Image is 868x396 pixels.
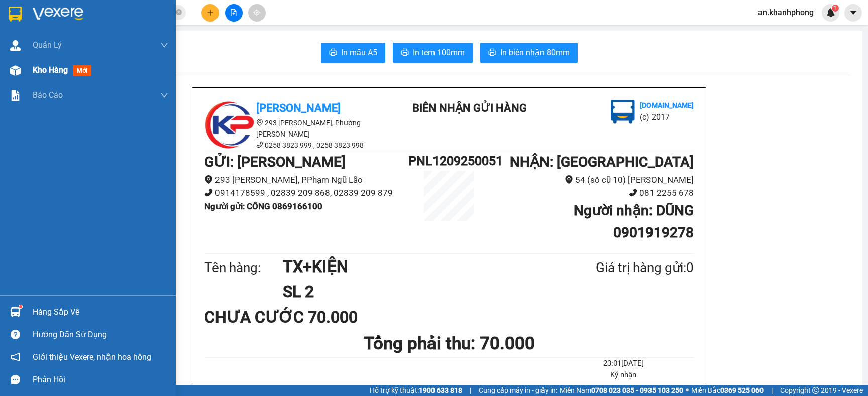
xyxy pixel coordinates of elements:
li: 54 (số cũ 10) [PERSON_NAME] [490,173,694,187]
div: Phản hồi [33,372,168,387]
li: 0258 3823 999 , 0258 3823 998 [204,140,385,151]
span: file-add [230,9,237,16]
img: icon-new-feature [826,8,835,17]
h1: PNL1209250051 [408,151,490,171]
button: printerIn mẫu A5 [321,43,385,63]
div: Tên hàng: [204,257,283,278]
span: environment [256,119,263,126]
span: printer [488,48,496,58]
li: 23:01[DATE] [554,358,694,370]
span: Kho hàng [33,65,68,75]
li: 0914178599 , 02839 209 868, 02839 209 879 [204,186,408,200]
b: [DOMAIN_NAME] [640,101,694,109]
img: logo.jpg [204,100,255,150]
img: warehouse-icon [10,307,21,317]
div: Hàng sắp về [33,305,168,320]
span: In mẫu A5 [341,46,377,59]
li: 081 2255 678 [490,186,694,200]
span: down [160,91,168,99]
span: 1 [833,5,837,12]
button: printerIn biên nhận 80mm [480,43,578,63]
span: question-circle [11,330,20,339]
span: phone [629,188,637,197]
span: environment [204,175,213,184]
span: down [160,41,168,49]
li: 293 [PERSON_NAME], Phường [PERSON_NAME] [204,117,385,140]
span: message [11,375,20,384]
span: In tem 100mm [413,46,465,59]
span: environment [565,175,573,184]
button: plus [201,4,219,22]
strong: 0369 525 060 [720,386,764,394]
sup: 1 [832,5,839,12]
strong: 1900 633 818 [419,386,462,394]
span: | [470,385,471,396]
span: close-circle [176,9,182,15]
div: Giá trị hàng gửi: 0 [547,257,694,278]
img: solution-icon [10,90,21,101]
span: an.khanhphong [750,6,822,19]
b: NHẬN : [GEOGRAPHIC_DATA] [510,154,694,170]
span: Hỗ trợ kỹ thuật: [370,385,462,396]
sup: 1 [19,305,22,308]
span: In biên nhận 80mm [500,46,570,59]
span: Giới thiệu Vexere, nhận hoa hồng [33,351,151,363]
img: logo.jpg [13,13,63,63]
li: 293 [PERSON_NAME], PPhạm Ngũ Lão [204,173,408,187]
span: | [771,385,773,396]
span: Cung cấp máy in - giấy in: [479,385,557,396]
span: phone [256,141,263,148]
span: printer [329,48,337,58]
img: warehouse-icon [10,40,21,51]
div: CHƯA CƯỚC 70.000 [204,305,366,330]
span: ⚪️ [686,388,689,392]
span: close-circle [176,8,182,18]
span: Miền Bắc [691,385,764,396]
span: notification [11,352,20,362]
span: Quản Lý [33,39,62,51]
span: mới [73,65,91,76]
img: logo.jpg [611,100,635,124]
span: phone [204,188,213,197]
li: (c) 2017 [640,111,694,123]
span: printer [401,48,409,58]
span: caret-down [849,8,858,17]
h1: SL 2 [283,279,547,304]
img: logo-vxr [9,7,22,22]
span: plus [207,9,214,16]
strong: 0708 023 035 - 0935 103 250 [591,386,683,394]
b: Người gửi : CÔNG 0869166100 [204,201,322,211]
div: Hướng dẫn sử dụng [33,327,168,342]
b: [PERSON_NAME] [256,102,341,114]
b: BIÊN NHẬN GỬI HÀNG [65,15,96,79]
h1: Tổng phải thu: 70.000 [204,330,694,357]
span: copyright [812,387,819,394]
b: [PERSON_NAME] [13,65,57,112]
button: caret-down [844,4,862,22]
b: [DOMAIN_NAME] [84,38,138,46]
span: Báo cáo [33,89,63,101]
span: aim [253,9,260,16]
button: printerIn tem 100mm [393,43,473,63]
span: Miền Nam [560,385,683,396]
img: warehouse-icon [10,65,21,76]
b: GỬI : [PERSON_NAME] [204,154,346,170]
img: logo.jpg [109,13,133,37]
b: BIÊN NHẬN GỬI HÀNG [412,102,527,114]
button: aim [248,4,266,22]
button: file-add [225,4,243,22]
li: (c) 2017 [84,48,138,60]
li: Ký nhận [554,369,694,381]
h1: TX+KIỆN [283,254,547,279]
b: Người nhận : DŨNG 0901919278 [574,202,694,241]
